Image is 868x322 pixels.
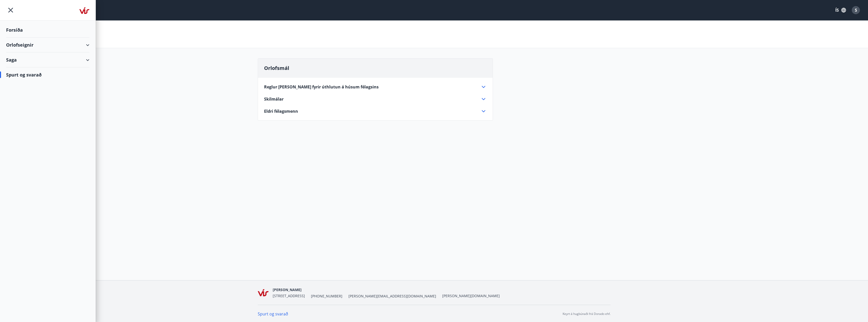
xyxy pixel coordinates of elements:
[264,84,379,90] span: Reglur [PERSON_NAME] fyrir úthlutun á húsum félagsins
[273,293,305,298] span: [STREET_ADDRESS]
[264,108,298,114] span: Eldri félagsmenn
[348,294,436,299] span: [PERSON_NAME][EMAIL_ADDRESS][DOMAIN_NAME]
[264,65,289,71] span: Orlofsmál
[264,108,487,114] div: Eldri félagsmenn
[833,6,849,15] button: ÍS
[855,7,857,13] span: S
[79,6,89,16] img: union_logo
[264,96,284,102] span: Skilmálar
[563,312,611,316] p: Keyrt á hugbúnaði frá Dorado ehf.
[273,287,302,292] span: [PERSON_NAME]
[6,37,89,52] div: Orlofseignir
[258,311,288,317] a: Spurt og svarað
[6,67,89,82] div: Spurt og svarað
[6,6,15,15] button: menu
[6,23,89,37] div: Forsíða
[264,96,487,102] div: Skilmálar
[442,293,500,298] a: [PERSON_NAME][DOMAIN_NAME]
[850,4,862,16] button: S
[6,52,89,67] div: Saga
[311,294,342,299] span: [PHONE_NUMBER]
[264,84,487,90] div: Reglur [PERSON_NAME] fyrir úthlutun á húsum félagsins
[258,287,269,298] img: KLdt0xK1pgQPh9arYqkAgyEgeGrLnSBJDttyfTVn.png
